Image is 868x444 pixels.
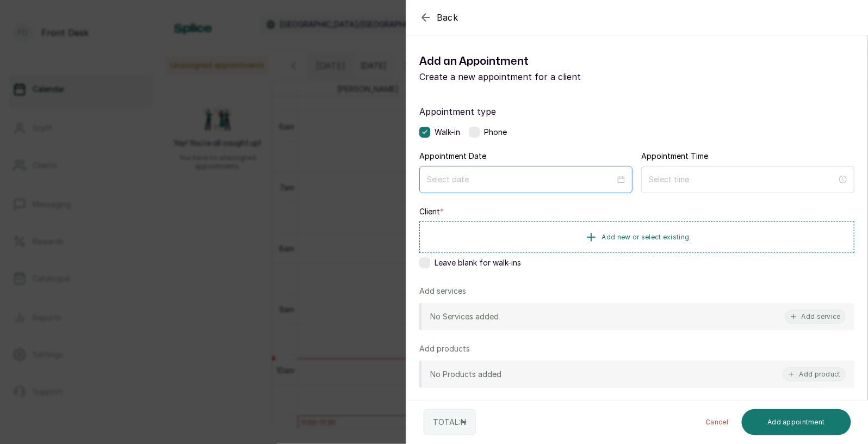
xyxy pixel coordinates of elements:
[419,206,444,217] label: Client
[419,53,637,70] h1: Add an Appointment
[430,311,499,322] p: No Services added
[783,367,846,381] button: Add product
[419,221,854,253] button: Add new or select existing
[742,409,852,435] button: Add appointment
[430,369,501,380] p: No Products added
[433,417,467,428] p: TOTAL: ₦
[697,409,737,435] button: Cancel
[419,151,486,162] label: Appointment Date
[484,127,507,138] span: Phone
[437,11,458,24] span: Back
[419,343,470,354] p: Add products
[419,70,637,83] p: Create a new appointment for a client
[785,310,846,324] button: Add service
[602,233,690,242] span: Add new or select existing
[649,174,837,186] input: Select time
[427,174,615,186] input: Select date
[641,151,708,162] label: Appointment Time
[419,105,854,118] label: Appointment type
[419,11,458,24] button: Back
[435,257,521,268] span: Leave blank for walk-ins
[435,127,460,138] span: Walk-in
[419,286,466,297] p: Add services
